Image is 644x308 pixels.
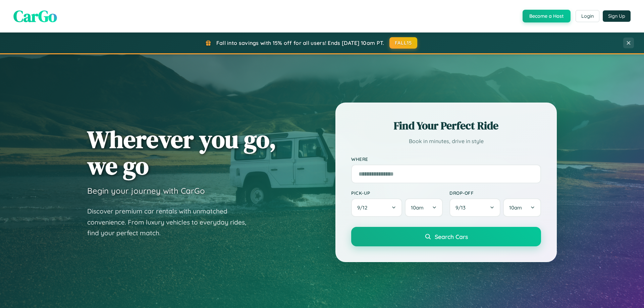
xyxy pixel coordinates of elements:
[405,198,443,217] button: 10am
[389,37,418,49] button: FALL15
[449,190,541,196] label: Drop-off
[503,198,541,217] button: 10am
[523,10,571,22] button: Become a Host
[576,10,599,22] button: Login
[351,227,541,246] button: Search Cars
[351,156,541,162] label: Where
[509,204,522,211] span: 10am
[351,190,443,196] label: Pick-up
[351,118,541,133] h2: Find Your Perfect Ride
[351,136,541,146] p: Book in minutes, drive in style
[357,204,371,211] span: 9 / 12
[411,204,424,211] span: 10am
[216,40,384,46] span: Fall into savings with 15% off for all users! Ends [DATE] 10am PT.
[351,198,402,217] button: 9/12
[87,186,205,196] h3: Begin your journey with CarGo
[87,126,276,179] h1: Wherever you go, we go
[435,233,468,240] span: Search Cars
[455,204,469,211] span: 9 / 13
[449,198,500,217] button: 9/13
[603,10,631,22] button: Sign Up
[87,206,255,239] p: Discover premium car rentals with unmatched convenience. From luxury vehicles to everyday rides, ...
[13,5,57,27] span: CarGo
